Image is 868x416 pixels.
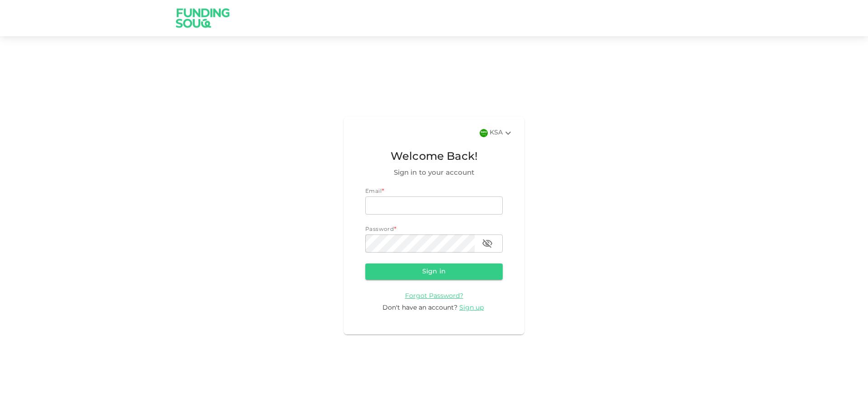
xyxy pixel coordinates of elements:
button: Sign in [365,263,503,280]
input: password [365,234,475,253]
span: Password [365,227,394,232]
input: email [365,196,503,215]
span: Welcome Back! [365,148,503,166]
span: Email [365,189,382,194]
span: Sign up [459,305,484,311]
span: Sign in to your account [365,167,503,178]
img: flag-sa.b9a346574cdc8950dd34b50780441f57.svg [480,129,488,137]
span: Forgot Password? [405,293,463,299]
div: KSA [490,128,514,139]
span: Don't have an account? [382,305,458,311]
a: Forgot Password? [405,292,463,299]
